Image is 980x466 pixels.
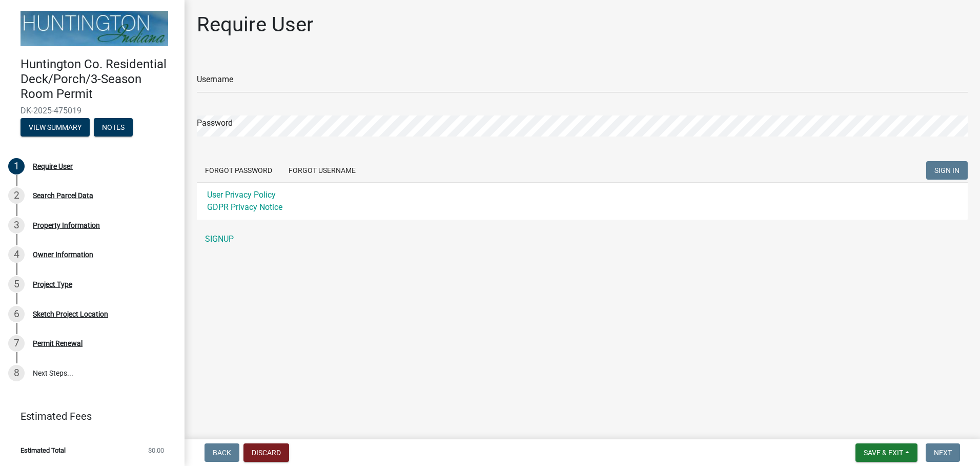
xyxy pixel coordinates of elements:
button: Discard [243,443,289,462]
a: User Privacy Policy [207,190,276,200]
span: $0.00 [148,447,164,454]
div: Permit Renewal [33,340,83,347]
span: Save & Exit [864,449,903,457]
span: DK-2025-475019 [21,106,164,115]
h1: Require User [197,12,314,37]
div: Sketch Project Location [33,310,108,318]
button: Back [205,443,239,462]
div: 7 [8,335,25,352]
button: View Summary [21,118,90,137]
button: SIGN IN [926,161,968,180]
div: Owner Information [33,251,93,258]
button: Save & Exit [855,443,917,462]
div: Require User [33,163,73,170]
div: 5 [8,276,25,293]
button: Next [926,443,960,462]
a: Estimated Fees [8,406,168,426]
div: 6 [8,306,25,322]
div: Search Parcel Data [33,192,93,199]
span: Next [934,449,952,457]
button: Forgot Username [280,161,364,180]
img: Huntington County, Indiana [21,11,168,46]
h4: Huntington Co. Residential Deck/Porch/3-Season Room Permit [21,57,176,101]
wm-modal-confirm: Notes [94,124,133,132]
div: 3 [8,217,25,234]
div: 8 [8,365,25,381]
a: GDPR Privacy Notice [207,202,282,212]
span: Estimated Total [21,447,66,454]
div: 2 [8,187,25,204]
div: 4 [8,246,25,263]
a: SIGNUP [197,229,968,249]
span: Back [213,449,231,457]
wm-modal-confirm: Summary [21,124,90,132]
div: 1 [8,158,25,174]
button: Forgot Password [197,161,280,180]
div: Project Type [33,281,72,288]
div: Property Information [33,222,100,229]
span: SIGN IN [934,166,959,174]
button: Notes [94,118,133,137]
